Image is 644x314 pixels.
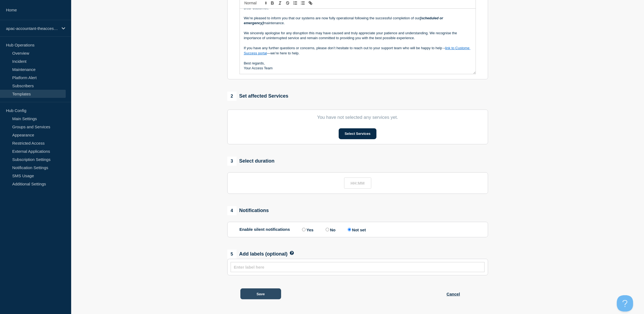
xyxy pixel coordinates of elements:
div: Set affected Services [227,92,288,101]
div: Select duration [227,157,275,166]
a: link to Custome Success portal [244,46,471,55]
label: Not set [346,227,366,232]
div: Notifications [227,206,269,215]
span: 4 [227,206,237,215]
p: Best regards, [244,61,472,66]
input: Enable silent notifications: No [326,228,329,231]
p: We’re pleased to inform you that our systems are now fully operational following the successful c... [244,16,472,26]
p: If you have any further questions or concerns, please don’t hesitate to reach out to your support... [244,46,472,56]
p: We sincerely apologise for any disruption this may have caused and truly appreciate your patience... [244,31,472,41]
p: Your Access Team [244,66,472,71]
p: apac-accountant-theaccessgroup [6,26,58,31]
input: Enter label here [234,265,482,269]
p: Enable silent notifications [240,227,290,232]
label: No [324,227,335,232]
button: Cancel [447,288,460,299]
div: Message [240,9,476,74]
button: Select Services [339,128,376,139]
input: Enable silent notifications: Yes [302,228,306,231]
input: HH:MM [344,178,371,189]
p: You have not selected any services yet. [240,115,476,120]
label: Yes [301,227,313,232]
span: 5 [227,250,237,259]
span: 3 [227,157,237,166]
iframe: Help Scout Beacon - Open [617,295,633,312]
input: Enable silent notifications: Not set [348,228,351,231]
button: Save [240,288,281,299]
span: 2 [227,92,237,101]
div: Add labels (optional) [227,250,288,259]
